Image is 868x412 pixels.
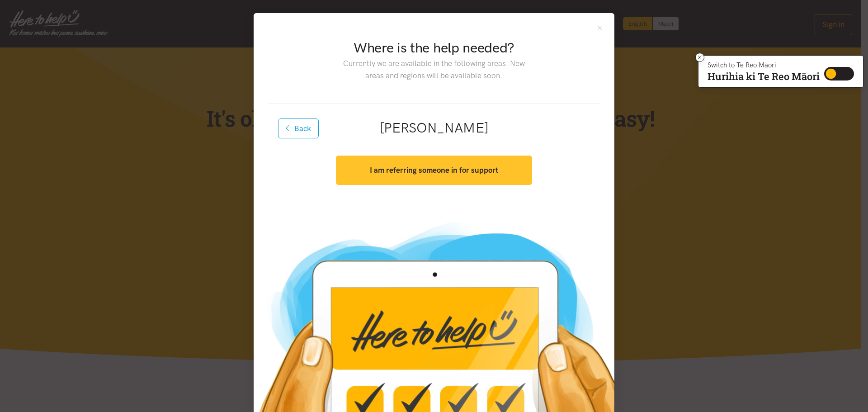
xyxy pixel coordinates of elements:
p: Hurihia ki Te Reo Māori [708,72,820,81]
p: Switch to Te Reo Māori [708,62,820,68]
button: I am referring someone in for support [336,156,532,185]
strong: I am referring someone in for support [370,166,498,175]
h2: Where is the help needed? [336,38,532,57]
h2: [PERSON_NAME] [283,118,585,137]
button: Back [278,118,319,138]
button: Close [596,24,604,32]
p: Currently we are available in the following areas. New areas and regions will be available soon. [336,57,532,82]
